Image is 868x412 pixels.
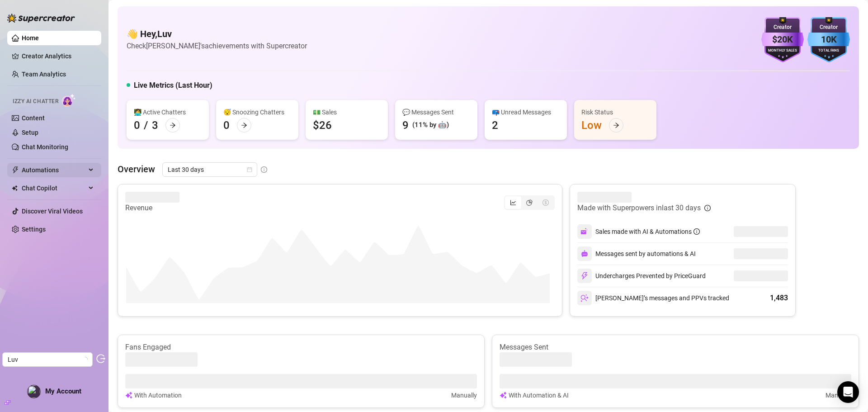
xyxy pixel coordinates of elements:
[118,162,155,176] article: Overview
[168,163,252,176] span: Last 30 days
[761,23,804,32] div: Creator
[492,118,498,133] div: 2
[577,291,729,305] div: [PERSON_NAME]’s messages and PPVs tracked
[223,118,230,133] div: 0
[8,353,87,366] span: Luv
[577,246,696,261] div: Messages sent by automations & AI
[451,390,477,400] article: Manually
[134,118,140,133] div: 0
[12,185,18,191] img: Chat Copilot
[581,107,649,117] div: Risk Status
[580,227,589,236] img: svg%3e
[22,129,38,136] a: Setup
[22,181,86,195] span: Chat Copilot
[241,122,247,128] span: arrow-right
[807,48,850,54] div: Total Fans
[837,381,859,403] div: Open Intercom Messenger
[693,228,700,235] span: info-circle
[770,293,788,303] div: 1,483
[22,34,39,42] a: Home
[127,28,307,40] h4: 👋 Hey, Luv
[223,107,291,117] div: 😴 Snoozing Chatters
[826,390,851,400] article: Manually
[500,342,851,352] article: Messages Sent
[807,17,850,62] img: blue-badge-DgoSNQY1.svg
[96,354,105,363] span: logout
[492,107,560,117] div: 📪 Unread Messages
[13,97,58,106] span: Izzy AI Chatter
[22,143,68,151] a: Chat Monitoring
[22,114,45,122] a: Content
[761,33,804,47] div: $20K
[577,203,701,213] article: Made with Superpowers in last 30 days
[152,118,158,133] div: 3
[412,120,449,131] div: (11% by 🤖)
[22,163,86,177] span: Automations
[22,226,46,233] a: Settings
[261,166,267,173] span: info-circle
[22,71,66,78] a: Team Analytics
[125,203,179,213] article: Revenue
[500,390,507,400] img: svg%3e
[22,208,83,215] a: Discover Viral Videos
[577,269,706,283] div: Undercharges Prevented by PriceGuard
[125,342,477,352] article: Fans Engaged
[7,14,75,23] img: logo-BBDzfeDw.svg
[704,205,711,211] span: info-circle
[595,227,700,237] div: Sales made with AI & Automations
[62,94,76,107] img: AI Chatter
[613,122,619,128] span: arrow-right
[402,118,409,133] div: 9
[313,107,381,117] div: 💵 Sales
[526,199,533,206] span: pie-chart
[581,250,588,257] img: svg%3e
[510,199,516,206] span: line-chart
[313,118,332,133] div: $26
[134,80,212,91] h5: Live Metrics (Last Hour)
[402,107,470,117] div: 💬 Messages Sent
[134,390,182,400] article: With Automation
[580,294,589,302] img: svg%3e
[761,17,804,62] img: purple-badge-B9DA21FR.svg
[127,40,307,52] article: Check [PERSON_NAME]'s achievements with Supercreator
[504,195,555,210] div: segmented control
[12,166,19,174] span: thunderbolt
[81,356,88,363] span: loading
[807,33,850,47] div: 10K
[125,390,132,400] img: svg%3e
[580,272,589,280] img: svg%3e
[5,399,11,406] span: build
[45,387,81,395] span: My Account
[509,390,569,400] article: With Automation & AI
[542,199,549,206] span: dollar-circle
[807,23,850,32] div: Creator
[28,385,40,398] img: profilePics%2FBPByuooGmccLC3ofHsXGfzA0gy33.png
[761,48,804,54] div: Monthly Sales
[170,122,176,128] span: arrow-right
[134,107,202,117] div: 👩‍💻 Active Chatters
[22,49,94,63] a: Creator Analytics
[247,167,252,172] span: calendar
